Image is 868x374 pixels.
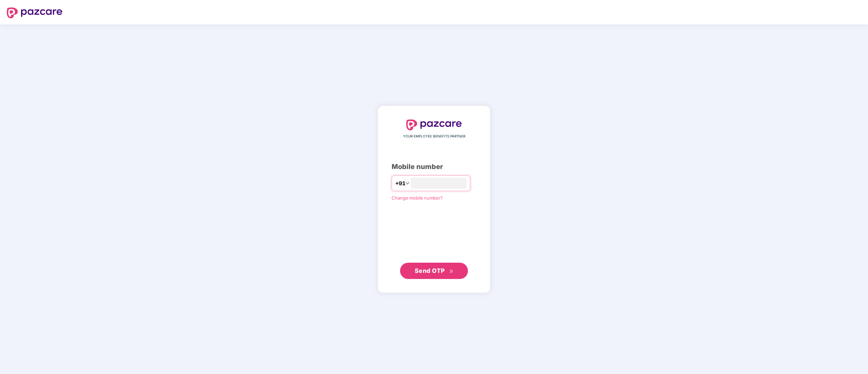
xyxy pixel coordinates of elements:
a: Change mobile number? [392,195,443,201]
img: logo [7,7,62,18]
img: logo [406,119,462,130]
div: Mobile number [392,162,476,172]
span: +91 [395,179,405,188]
span: double-right [449,269,454,274]
span: down [405,181,410,185]
span: YOUR EMPLOYEE BENEFITS PARTNER [403,134,465,139]
span: Send OTP [415,267,445,274]
button: Send OTPdouble-right [400,263,468,279]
